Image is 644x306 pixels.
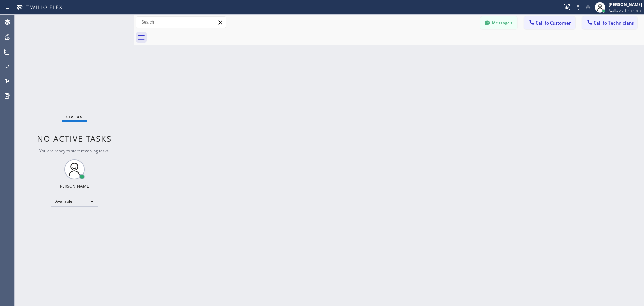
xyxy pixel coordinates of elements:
[524,16,575,29] button: Call to Customer
[582,16,637,29] button: Call to Technicians
[39,148,110,154] span: You are ready to start receiving tasks.
[136,17,226,28] input: Search
[37,133,112,144] span: No active tasks
[51,196,98,207] div: Available
[480,16,517,29] button: Messages
[609,2,642,7] div: [PERSON_NAME]
[536,20,571,26] span: Call to Customer
[609,8,641,13] span: Available | 4h 4min
[594,20,634,26] span: Call to Technicians
[583,3,593,12] button: Mute
[59,183,90,189] div: [PERSON_NAME]
[66,114,83,119] span: Status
